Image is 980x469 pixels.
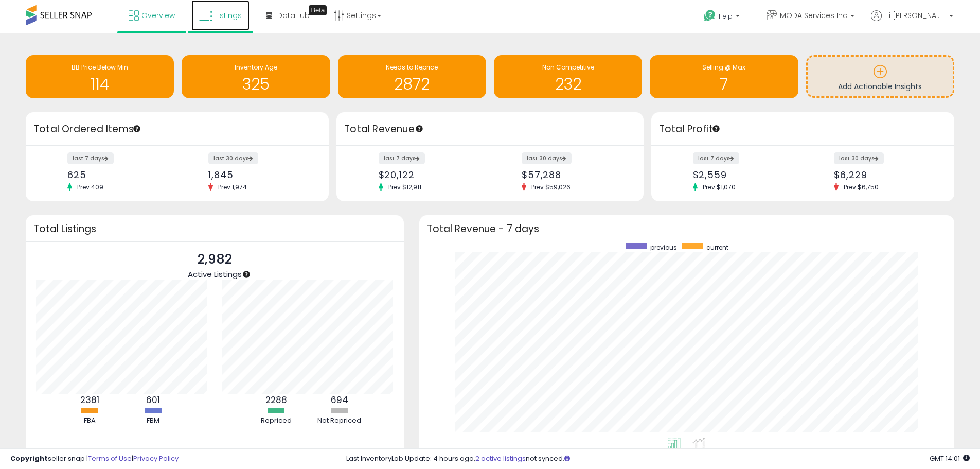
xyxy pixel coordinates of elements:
div: $57,288 [522,169,626,180]
label: last 7 days [67,152,114,164]
a: Selling @ Max 7 [650,55,798,98]
h3: Total Profit [659,122,947,136]
span: Prev: 1,974 [213,183,252,192]
strong: Copyright [10,454,48,463]
label: last 30 days [834,152,884,164]
i: Get Help [703,9,716,22]
div: $20,122 [379,169,483,180]
h3: Total Revenue - 7 days [427,225,947,233]
span: DataHub [277,10,310,21]
a: BB Price Below Min 114 [26,55,174,98]
div: $2,559 [693,169,795,180]
div: Not Repriced [309,416,370,426]
label: last 30 days [208,152,258,164]
div: Tooltip anchor [132,124,141,133]
h1: 325 [187,76,325,93]
b: 2381 [80,394,99,406]
div: Tooltip anchor [711,124,721,133]
label: last 7 days [379,152,425,164]
span: Prev: $59,026 [526,183,576,192]
span: Prev: $6,750 [839,183,884,192]
span: Hi [PERSON_NAME] [884,10,946,21]
div: 625 [67,169,170,180]
p: 2,982 [188,250,242,269]
span: current [706,243,728,252]
div: Tooltip anchor [415,124,424,133]
span: MODA Services Inc [780,10,847,21]
span: Prev: $1,070 [698,183,741,192]
h3: Total Listings [33,225,396,233]
h3: Total Ordered Items [33,122,321,136]
b: 601 [146,394,160,406]
span: Active Listings [188,269,242,280]
span: Help [719,12,733,21]
h1: 114 [31,76,169,93]
span: Non Competitive [542,63,594,72]
a: Hi [PERSON_NAME] [871,10,953,33]
label: last 7 days [693,152,739,164]
h1: 2872 [343,76,481,93]
a: Needs to Reprice 2872 [338,55,486,98]
i: Click here to read more about un-synced listings. [564,455,570,462]
div: seller snap | | [10,454,179,464]
a: Inventory Age 325 [182,55,330,98]
h1: 232 [499,76,637,93]
span: Listings [215,10,242,21]
a: Help [696,2,750,33]
label: last 30 days [522,152,572,164]
a: Privacy Policy [133,454,179,463]
div: Last InventoryLab Update: 4 hours ago, not synced. [346,454,970,464]
span: Selling @ Max [702,63,745,72]
a: Terms of Use [88,454,132,463]
a: Add Actionable Insights [808,57,953,96]
span: Prev: $12,911 [383,183,426,192]
span: Needs to Reprice [386,63,438,72]
div: Tooltip anchor [309,5,327,15]
span: 2025-10-10 14:01 GMT [930,454,970,463]
b: 2288 [265,394,287,406]
span: Add Actionable Insights [838,81,922,92]
div: Tooltip anchor [242,270,251,279]
span: Inventory Age [235,63,277,72]
div: FBA [59,416,121,426]
span: previous [650,243,677,252]
a: 2 active listings [475,454,526,463]
span: BB Price Below Min [72,63,128,72]
span: Prev: 409 [72,183,109,192]
span: Overview [141,10,175,21]
div: 1,845 [208,169,311,180]
div: $6,229 [834,169,936,180]
a: Non Competitive 232 [494,55,642,98]
div: Repriced [245,416,307,426]
div: FBM [122,416,184,426]
h1: 7 [655,76,793,93]
h3: Total Revenue [344,122,636,136]
b: 694 [331,394,348,406]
